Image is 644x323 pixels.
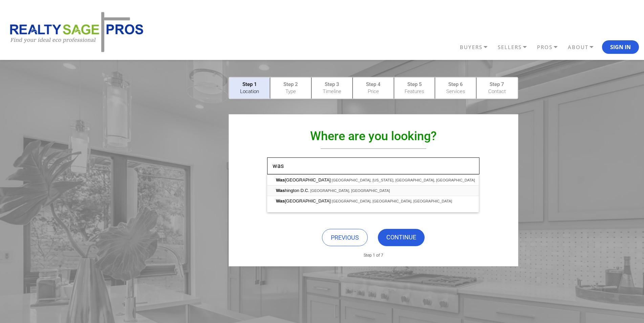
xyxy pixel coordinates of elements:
[439,81,472,88] p: Step 6
[276,188,285,193] span: Was
[316,88,348,95] p: Timeline
[241,129,506,143] h1: Where are you looking?
[276,198,332,203] span: [GEOGRAPHIC_DATA]
[476,78,517,99] a: Step 7 Contact
[233,88,266,95] p: Location
[310,189,390,193] span: [GEOGRAPHIC_DATA], [GEOGRAPHIC_DATA]
[566,41,602,53] a: ABOUT
[357,88,390,95] p: Price
[224,250,523,258] p: Step 1 of 7
[435,78,476,99] a: Step 6 Services
[233,81,266,88] p: Step 1
[5,11,146,54] img: REALTY SAGE PROS
[316,81,348,88] p: Step 3
[439,88,472,95] p: Services
[267,157,479,174] input: Enter the City or Zipcode
[480,88,513,95] p: Contact
[398,88,431,95] p: Features
[229,78,270,99] a: Step 1 Location
[535,41,566,53] a: PROS
[312,78,352,99] a: Step 3 Timeline
[398,81,431,88] p: Step 5
[276,198,285,203] span: Was
[458,41,496,53] a: BUYERS
[480,81,513,88] p: Step 7
[274,81,307,88] p: Step 2
[276,188,310,193] span: hington D.C.
[602,40,639,54] button: Sign In
[332,178,475,182] span: [GEOGRAPHIC_DATA], [US_STATE], [GEOGRAPHIC_DATA], [GEOGRAPHIC_DATA]
[378,229,425,246] a: CONTINUE
[276,177,285,182] span: Was
[274,88,307,95] p: Type
[357,81,390,88] p: Step 4
[394,78,435,99] a: Step 5 Features
[353,78,394,99] a: Step 4 Price
[496,41,535,53] a: SELLERS
[270,78,311,99] a: Step 2 Type
[322,229,368,246] a: PREVIOUS
[332,199,452,203] span: [GEOGRAPHIC_DATA], [GEOGRAPHIC_DATA], [GEOGRAPHIC_DATA]
[276,177,332,182] span: [GEOGRAPHIC_DATA]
